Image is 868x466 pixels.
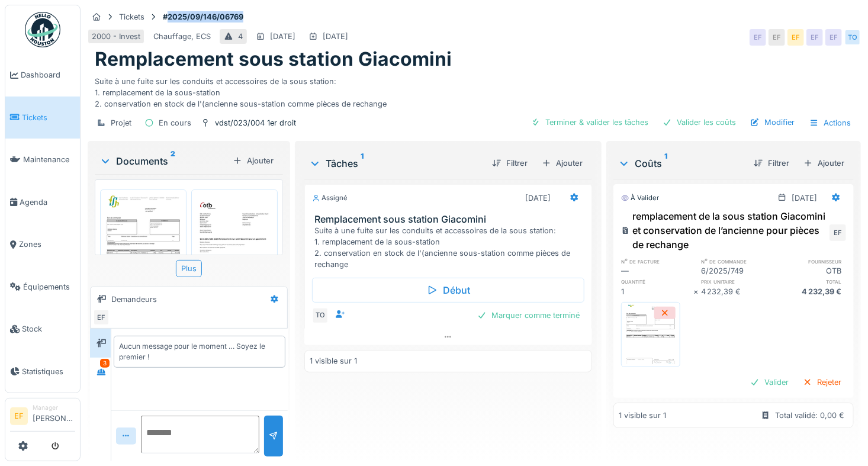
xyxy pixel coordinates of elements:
img: pfuyb07dybw1fo4reejvw6dd3ezh [194,192,275,306]
strong: #2025/09/146/06769 [158,11,248,23]
div: EF [93,309,110,326]
span: Dashboard [21,69,75,81]
a: Dashboard [5,54,80,97]
div: Actions [804,114,856,131]
h6: prix unitaire [701,278,773,285]
div: remplacement de la sous station Giacomini et conservation de l’ancienne pour pièces de rechange [621,209,827,252]
h6: quantité [621,278,693,285]
div: Documents [99,154,228,168]
div: OTB [774,265,846,277]
h3: Remplacement sous station Giacomini [314,214,587,225]
div: vdst/023/004 1er droit [215,117,296,128]
span: Zones [19,239,75,250]
div: Filtrer [749,155,794,171]
sup: 1 [664,156,667,171]
div: Ajouter [537,155,587,171]
div: EF [825,29,842,46]
div: Valider les coûts [658,114,741,130]
a: Agenda [5,181,80,224]
img: zgbxfjgggvg4usknu1pgueuz95sz [624,305,677,364]
div: 1 visible sur 1 [310,355,357,367]
li: EF [10,407,28,425]
span: Stock [22,323,75,335]
div: [DATE] [323,31,348,42]
a: Stock [5,308,80,351]
div: 4 232,39 € [774,286,846,297]
div: Suite à une fuite sur les conduits et accessoires de la sous station: 1. remplacement de la sous-... [314,225,587,271]
sup: 2 [171,154,175,168]
span: Maintenance [23,154,75,165]
h1: Remplacement sous station Giacomini [95,48,452,70]
div: [DATE] [270,31,295,42]
div: EF [806,29,823,46]
div: Ajouter [228,153,278,169]
div: 1 [621,286,693,297]
h6: n° de facture [621,258,693,265]
span: Statistiques [22,366,75,377]
a: Zones [5,223,80,266]
div: TO [844,29,861,46]
div: 3 [100,359,110,368]
div: EF [750,29,766,46]
h6: fournisseur [774,258,846,265]
span: Tickets [22,112,75,123]
a: Maintenance [5,139,80,181]
div: [DATE] [792,192,817,204]
div: Aucun message pour le moment … Soyez le premier ! [119,341,281,362]
div: Total validé: 0,00 € [775,410,844,421]
img: Badge_color-CXgf-gQk.svg [25,12,60,47]
div: Valider [745,374,793,390]
h6: total [774,278,846,285]
img: 5ggtxkcqk6tu5h893sqfh8u27z94 [103,192,184,306]
a: EF Manager[PERSON_NAME] [10,403,75,432]
div: Début [312,278,584,303]
div: × [693,286,701,297]
div: EF [769,29,785,46]
div: Manager [33,403,75,412]
div: Demandeurs [111,294,157,305]
li: [PERSON_NAME] [33,403,75,429]
div: Tickets [119,11,144,23]
div: Projet [111,117,131,128]
div: [DATE] [525,192,551,204]
div: 4 [238,31,243,42]
div: À valider [621,193,659,203]
div: EF [787,29,804,46]
a: Statistiques [5,351,80,393]
div: 6/2025/749 [701,265,773,277]
div: En cours [159,117,191,128]
div: Marquer comme terminé [472,307,584,323]
div: EF [830,224,846,241]
h6: n° de commande [701,258,773,265]
div: Coûts [618,156,744,171]
div: Suite à une fuite sur les conduits et accessoires de la sous station: 1. remplacement de la sous-... [95,71,854,110]
div: 2000 - Invest [92,31,140,42]
span: Agenda [20,197,75,208]
div: Plus [176,260,202,277]
div: Assigné [312,193,348,203]
div: Modifier [745,114,799,130]
div: Chauffage, ECS [153,31,211,42]
div: TO [312,307,329,324]
div: Terminer & valider les tâches [526,114,653,130]
div: Filtrer [487,155,532,171]
a: Équipements [5,266,80,308]
div: 1 visible sur 1 [619,410,666,421]
div: Ajouter [799,155,849,171]
div: 4 232,39 € [701,286,773,297]
div: — [621,265,693,277]
span: Équipements [23,281,75,293]
a: Tickets [5,97,80,139]
sup: 1 [361,156,364,171]
div: Rejeter [798,374,846,390]
div: Tâches [309,156,483,171]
